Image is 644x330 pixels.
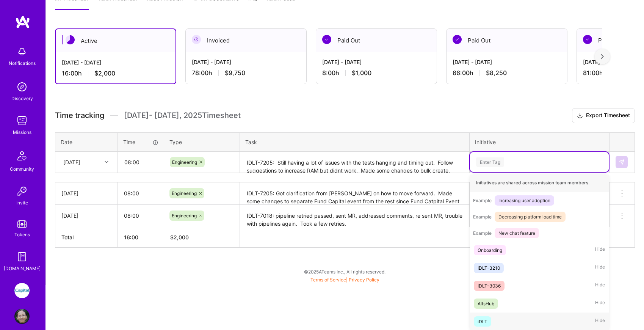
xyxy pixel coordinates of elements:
span: Example [473,230,492,236]
div: Missions [13,128,31,136]
div: Community [10,165,34,173]
div: 8:00 h [322,69,431,77]
span: Engineering [172,190,197,196]
img: bell [14,44,30,59]
img: discovery [14,79,30,94]
button: Export Timesheet [572,108,635,123]
textarea: IDLT-7018: pipeline retried passed, sent MR, addressed comments, re sent MR, trouble with pipelin... [241,206,469,226]
div: [DATE] - [DATE] [453,58,561,66]
span: Example [473,198,492,203]
a: Privacy Policy [349,277,379,283]
input: HH:MM [118,183,164,203]
div: 78:00 h [192,69,300,77]
div: IDLT-3036 [478,282,501,290]
input: HH:MM [118,206,164,226]
div: [DOMAIN_NAME] [4,264,41,272]
span: Example [473,214,492,220]
span: $2,000 [94,69,115,77]
div: Tokens [14,231,30,239]
span: Decreasing platform load time [495,212,566,222]
textarea: IDLT-7205: Got clarification from [PERSON_NAME] on how to move forward. Made some changes to sepa... [241,183,469,204]
img: Invoiced [192,35,201,44]
div: AltsHub [478,300,494,308]
th: Date [55,132,118,151]
div: Enter Tag [476,156,504,168]
div: Invite [16,199,28,207]
img: User Avatar [14,309,30,324]
textarea: IDLT-7205: Still having a lot of issues with the tests hanging and timing out. Follow suggestions... [241,152,469,173]
span: Hide [595,245,605,255]
div: [DATE] [61,189,111,197]
span: Engineering [172,213,197,218]
img: tokens [17,220,27,228]
span: Hide [595,299,605,309]
input: HH:MM [118,152,163,172]
div: Initiative [475,138,604,146]
a: User Avatar [13,309,31,324]
div: IDLT-3210 [478,264,500,272]
img: right [601,54,604,59]
img: Invite [14,184,30,199]
span: [DATE] - [DATE] , 2025 Timesheet [124,111,241,120]
img: Paid Out [322,35,331,44]
span: Hide [595,281,605,291]
span: Hide [595,263,605,273]
a: iCapital: Build and maintain RESTful API [13,283,31,298]
div: iDLT [478,317,487,325]
span: $9,750 [225,69,245,77]
th: Task [240,132,470,151]
div: Active [56,29,175,52]
span: Hide [595,316,605,327]
div: 16:00 h [62,69,169,77]
img: Submit [619,159,625,165]
th: 16:00 [118,227,164,247]
img: teamwork [14,113,30,128]
div: Paid Out [316,29,437,52]
div: Time [123,138,158,146]
div: Notifications [9,59,36,67]
div: Invoiced [186,29,306,52]
span: Engineering [172,159,197,165]
div: [DATE] - [DATE] [192,58,300,66]
img: Paid Out [453,35,462,44]
div: © 2025 ATeams Inc., All rights reserved. [45,262,644,281]
span: | [310,277,379,283]
i: icon Download [577,112,583,120]
img: logo [15,15,30,29]
img: Community [13,147,31,165]
div: 66:00 h [453,69,561,77]
th: Total [55,227,118,247]
div: [DATE] [61,212,111,220]
img: iCapital: Build and maintain RESTful API [14,283,30,298]
img: Paid Out [583,35,592,44]
img: guide book [14,249,30,264]
span: New chat feature [495,228,539,238]
div: [DATE] - [DATE] [322,58,431,66]
div: Onboarding [478,246,502,254]
div: Discovery [11,94,33,102]
span: $8,250 [486,69,507,77]
a: Terms of Service [310,277,346,283]
span: $1,000 [352,69,371,77]
div: Paid Out [447,29,567,52]
span: $ 2,000 [170,234,189,240]
i: icon Chevron [105,160,108,164]
div: [DATE] [63,158,80,166]
div: Initiatives are shared across mission team members. [470,173,609,192]
img: Active [66,35,75,44]
div: [DATE] - [DATE] [62,58,169,66]
span: Time tracking [55,111,104,120]
span: Increasing user adoption [495,195,554,206]
th: Type [164,132,240,151]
